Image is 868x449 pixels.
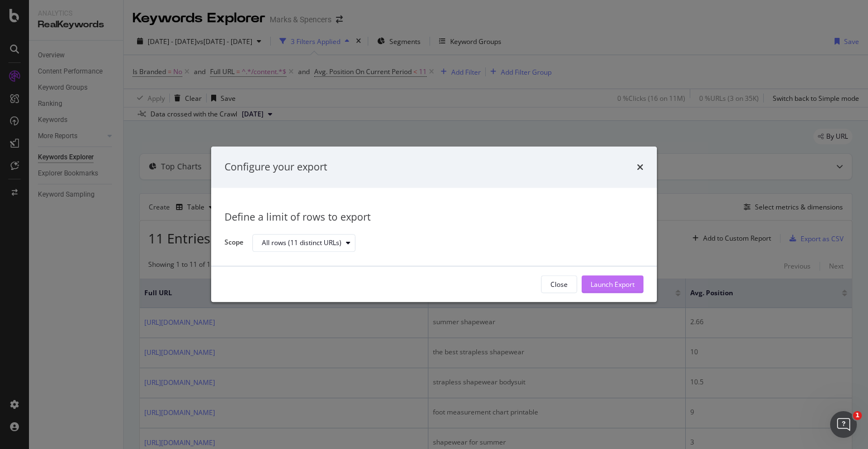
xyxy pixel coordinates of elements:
[637,160,643,174] div: times
[211,147,657,302] div: modal
[225,238,243,250] label: Scope
[550,280,568,289] div: Close
[591,280,635,289] div: Launch Export
[582,276,643,294] button: Launch Export
[853,411,862,420] span: 1
[541,276,577,294] button: Close
[252,234,355,252] button: All rows (11 distinct URLs)
[225,160,327,174] div: Configure your export
[225,210,643,224] div: Define a limit of rows to export
[830,411,857,438] iframe: Intercom live chat
[262,240,342,246] div: All rows (11 distinct URLs)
